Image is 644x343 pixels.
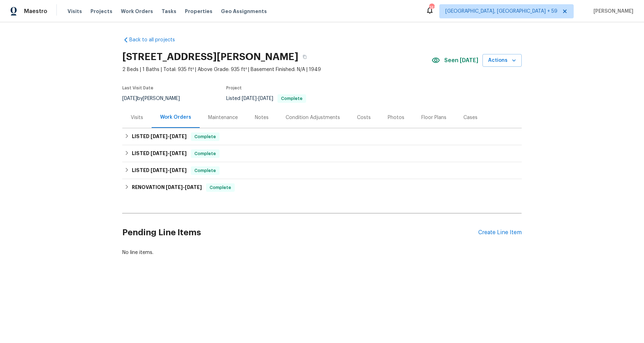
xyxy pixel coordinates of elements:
[591,8,633,15] span: [PERSON_NAME]
[357,114,371,121] div: Costs
[122,66,432,73] span: 2 Beds | 1 Baths | Total: 935 ft² | Above Grade: 935 ft² | Basement Finished: N/A | 1949
[242,96,273,101] span: -
[221,8,267,15] span: Geo Assignments
[132,149,187,158] h6: LISTED
[192,150,219,157] span: Complete
[242,96,257,101] span: [DATE]
[132,132,187,141] h6: LISTED
[90,8,112,15] span: Projects
[132,166,187,175] h6: LISTED
[482,54,522,67] button: Actions
[192,133,219,140] span: Complete
[151,151,168,156] span: [DATE]
[122,36,190,43] a: Back to all projects
[162,9,176,14] span: Tasks
[170,151,187,156] span: [DATE]
[278,96,305,101] span: Complete
[122,86,153,90] span: Last Visit Date
[122,128,522,145] div: LISTED [DATE]-[DATE]Complete
[122,53,298,60] h2: [STREET_ADDRESS][PERSON_NAME]
[445,8,557,15] span: [GEOGRAPHIC_DATA], [GEOGRAPHIC_DATA] + 59
[258,96,273,101] span: [DATE]
[122,162,522,179] div: LISTED [DATE]-[DATE]Complete
[170,168,187,173] span: [DATE]
[478,229,522,236] div: Create Line Item
[185,185,202,190] span: [DATE]
[166,185,183,190] span: [DATE]
[132,183,202,192] h6: RENOVATION
[122,96,137,101] span: [DATE]
[151,134,187,139] span: -
[208,114,238,121] div: Maintenance
[121,8,153,15] span: Work Orders
[151,168,168,173] span: [DATE]
[131,114,143,121] div: Visits
[166,185,202,190] span: -
[421,114,446,121] div: Floor Plans
[122,179,522,196] div: RENOVATION [DATE]-[DATE]Complete
[122,249,522,256] div: No line items.
[151,134,168,139] span: [DATE]
[488,56,516,65] span: Actions
[170,134,187,139] span: [DATE]
[122,94,188,103] div: by [PERSON_NAME]
[24,8,47,15] span: Maestro
[151,168,187,173] span: -
[429,4,434,11] div: 741
[444,57,478,64] span: Seen [DATE]
[185,8,212,15] span: Properties
[286,114,340,121] div: Condition Adjustments
[388,114,404,121] div: Photos
[122,145,522,162] div: LISTED [DATE]-[DATE]Complete
[192,167,219,174] span: Complete
[226,96,306,101] span: Listed
[68,8,82,15] span: Visits
[207,184,234,191] span: Complete
[160,114,191,121] div: Work Orders
[122,216,478,249] h2: Pending Line Items
[226,86,242,90] span: Project
[463,114,478,121] div: Cases
[255,114,269,121] div: Notes
[151,151,187,156] span: -
[298,51,311,63] button: Copy Address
